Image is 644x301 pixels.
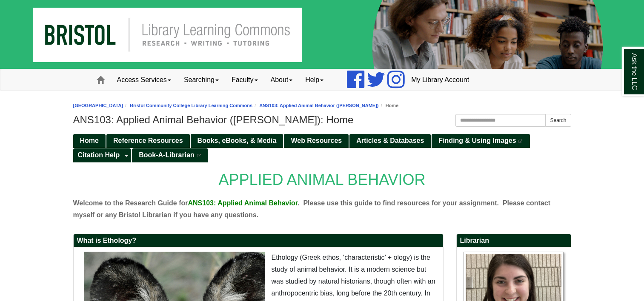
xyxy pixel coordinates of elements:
[291,137,342,144] span: Web Resources
[113,137,183,144] span: Reference Resources
[73,133,571,162] div: Guide Pages
[73,114,571,126] h1: ANS103: Applied Animal Behavior ([PERSON_NAME]): Home
[78,151,120,159] span: Citation Help
[80,137,99,144] span: Home
[518,139,523,143] i: This link opens in a new window
[264,69,299,91] a: About
[139,151,195,159] span: Book-A-Librarian
[457,234,571,247] h2: Librarian
[299,69,330,91] a: Help
[188,199,298,207] span: ANS103: Applied Animal Behavior
[177,69,225,91] a: Searching
[438,137,516,144] span: Finding & Using Images
[196,154,201,158] i: This link opens in a new window
[349,134,431,148] a: Articles & Databases
[106,134,190,148] a: Reference Resources
[379,102,399,110] li: Home
[73,148,123,162] a: Citation Help
[197,137,277,144] span: Books, eBooks, & Media
[73,134,106,148] a: Home
[73,103,123,108] a: [GEOGRAPHIC_DATA]
[405,69,475,91] a: My Library Account
[284,134,349,148] a: Web Resources
[298,199,497,207] span: . Please use this guide to find resources for your assignment
[191,134,283,148] a: Books, eBooks, & Media
[73,102,571,110] nav: breadcrumb
[132,148,208,162] a: Book-A-Librarian
[74,234,443,247] h2: What is Ethology?
[356,137,424,144] span: Articles & Databases
[218,171,425,188] span: APPLIED ANIMAL BEHAVIOR
[111,69,177,91] a: Access Services
[259,103,378,108] a: ANS103: Applied Animal Behavior ([PERSON_NAME])
[432,134,530,148] a: Finding & Using Images
[73,199,188,207] span: Welcome to the Research Guide for
[225,69,264,91] a: Faculty
[130,103,252,108] a: Bristol Community College Library Learning Commons
[545,114,571,127] button: Search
